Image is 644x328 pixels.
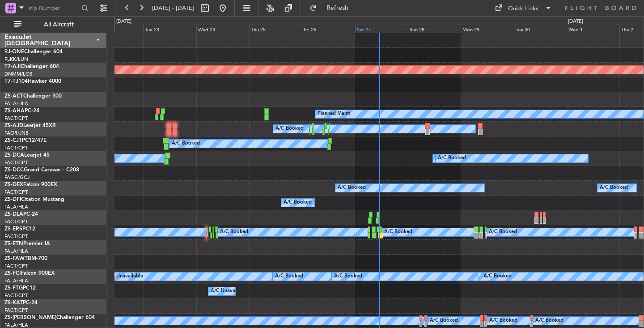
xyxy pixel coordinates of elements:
div: A/C Booked [535,314,563,328]
span: ZS-DFI [4,197,21,202]
a: FACT/CPT [4,159,28,166]
a: T7-AJIChallenger 604 [4,64,59,69]
a: FACT/CPT [4,292,28,299]
span: ZS-FCI [4,271,21,276]
a: FLKK/LUN [4,56,28,63]
span: ZS-CJT [4,138,22,143]
span: All Aircraft [23,21,94,28]
span: T7-TJ104 [4,79,28,84]
span: ZS-[PERSON_NAME] [4,315,56,320]
a: ZS-AJDLearjet 45XR [4,123,56,128]
a: FACT/CPT [4,307,28,314]
a: ZS-DEXFalcon 900EX [4,182,57,187]
span: T7-AJI [4,64,21,69]
a: FACT/CPT [4,218,28,225]
a: ZS-[PERSON_NAME]Challenger 604 [4,315,95,320]
span: ZS-AJD [4,123,23,128]
div: Quick Links [508,4,538,13]
span: ZS-FTG [4,285,23,291]
div: A/C Booked [334,270,362,283]
div: Tue 23 [143,25,196,33]
a: T7-TJ104Hawker 4000 [4,79,61,84]
div: A/C Booked [172,137,200,150]
a: DNMM/LOS [4,71,32,77]
a: ZS-CJTPC12/47E [4,138,47,143]
button: Refresh [305,1,359,15]
div: Sat 27 [355,25,408,33]
a: ZS-DFICitation Mustang [4,197,64,202]
div: A/C Booked [284,196,312,209]
a: FALA/HLA [4,248,28,255]
a: FACT/CPT [4,115,28,122]
a: FAOR/JNB [4,130,29,136]
button: All Aircraft [10,17,97,32]
div: A/C Booked [489,226,517,239]
div: Wed 1 [567,25,619,33]
a: FACT/CPT [4,189,28,196]
a: ZS-KATPC-24 [4,300,38,306]
a: ZS-DCCGrand Caravan - C208 [4,167,79,173]
span: ZS-DCA [4,153,24,158]
a: ZS-FAWTBM-700 [4,256,47,261]
span: [DATE] - [DATE] [152,4,194,12]
input: Trip Number [27,1,79,15]
button: Quick Links [490,1,556,15]
a: FAGC/GCJ [4,174,30,181]
a: ZS-FCIFalcon 900EX [4,271,55,276]
span: ZS-DLA [4,212,23,217]
div: Thu 25 [249,25,302,33]
div: A/C Booked [430,314,458,328]
a: ZS-ACTChallenger 300 [4,94,62,99]
a: 9J-ONEChallenger 604 [4,49,63,55]
a: ZS-FTGPC12 [4,285,36,291]
span: ZS-ERS [4,226,22,232]
a: ZS-DCALearjet 45 [4,153,50,158]
div: [DATE] [568,18,583,26]
div: [DATE] [116,18,131,26]
div: A/C Booked [384,226,412,239]
a: FACT/CPT [4,263,28,269]
div: Fri 26 [302,25,355,33]
div: Planned Maint [318,107,350,121]
div: A/C Booked [220,226,248,239]
span: ZS-FAW [4,256,25,261]
a: ZS-ERSPC12 [4,226,35,232]
div: A/C Booked [483,270,512,283]
div: A/C Unavailable [106,270,143,283]
div: A/C Booked [275,122,304,136]
a: FALA/HLA [4,204,28,210]
span: ZS-KAT [4,300,23,306]
a: FACT/CPT [4,145,28,151]
div: A/C Booked [275,270,303,283]
span: 9J-ONE [4,49,24,55]
span: Refresh [319,5,356,11]
a: FALA/HLA [4,100,28,107]
div: Sun 28 [408,25,461,33]
a: FALA/HLA [4,277,28,284]
a: ZS-DLAPC-24 [4,212,38,217]
div: A/C Booked [338,181,366,195]
span: ZS-ETN [4,241,23,247]
div: A/C Booked [489,314,517,328]
div: A/C Booked [438,152,466,165]
span: ZS-ACT [4,94,23,99]
a: ZS-ETNPremier IA [4,241,50,247]
div: Tue 30 [514,25,567,33]
a: ZS-AHAPC-24 [4,108,39,114]
span: ZS-AHA [4,108,25,114]
span: ZS-DEX [4,182,23,187]
div: A/C Booked [600,181,628,195]
div: Wed 24 [196,25,249,33]
a: FACT/CPT [4,233,28,240]
div: Mon 22 [90,25,143,33]
div: Mon 29 [461,25,513,33]
span: ZS-DCC [4,167,24,173]
div: A/C Unavailable [211,285,248,298]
